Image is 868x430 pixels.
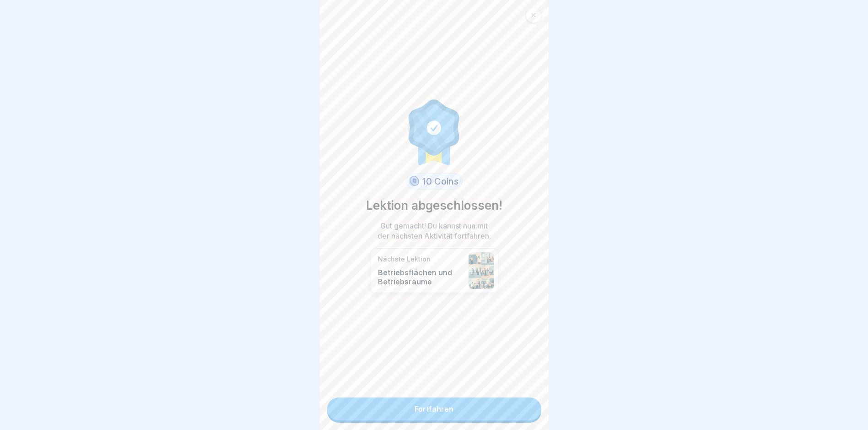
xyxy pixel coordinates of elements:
p: Gut gemacht! Du kannst nun mit der nächsten Aktivität fortfahren. [375,221,494,241]
p: Betriebsflächen und Betriebsräume [378,268,464,286]
img: completion.svg [404,97,465,166]
a: Fortfahren [327,397,541,420]
div: 10 Coins [406,173,463,190]
img: coin.svg [407,174,421,188]
p: Nächste Lektion [378,255,464,263]
p: Lektion abgeschlossen! [366,197,502,214]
